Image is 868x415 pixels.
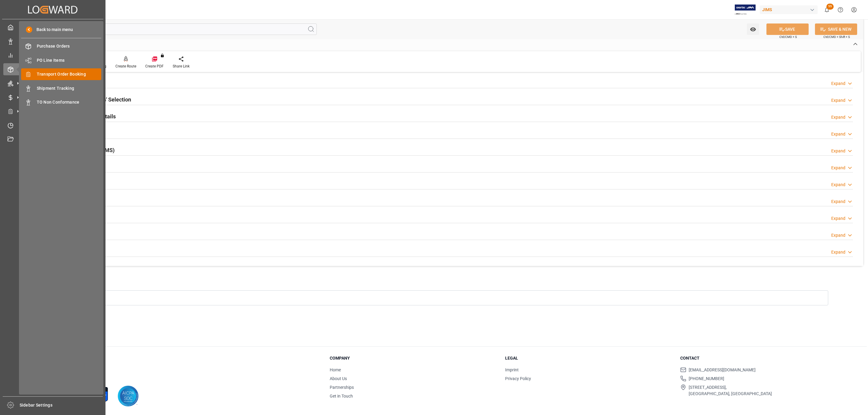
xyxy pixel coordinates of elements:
[831,249,845,255] div: Expand
[37,43,102,49] span: Purchase Orders
[3,21,102,33] a: My Cockpit
[505,367,519,372] a: Imprint
[760,5,818,14] div: JIMS
[330,367,341,372] a: Home
[20,402,103,408] span: Sidebar Settings
[831,215,845,222] div: Expand
[831,148,845,154] div: Expand
[118,385,139,407] img: AICPA SOC
[330,385,354,390] a: Partnerships
[831,232,845,239] div: Expand
[37,99,102,105] span: TO Non Conformance
[680,355,848,361] h3: Contact
[505,376,531,381] a: Privacy Policy
[3,35,102,47] a: Data Management
[40,369,315,375] p: © 2025 Logward. All rights reserved.
[831,198,845,205] div: Expand
[834,3,847,17] button: Help Center
[32,27,73,33] span: Back to main menu
[689,367,756,373] span: [EMAIL_ADDRESS][DOMAIN_NAME]
[735,5,756,15] img: Exertis%20JAM%20-%20Email%20Logo.jpg_1722504956.jpg
[747,23,759,35] button: open menu
[831,165,845,171] div: Expand
[826,4,834,10] span: 55
[831,131,845,137] div: Expand
[37,57,102,64] span: PO Line Items
[115,64,136,69] div: Create Route
[831,182,845,188] div: Expand
[21,96,101,108] a: TO Non Conformance
[815,23,857,35] button: SAVE & NEW
[330,355,498,361] h3: Company
[689,376,724,382] span: [PHONE_NUMBER]
[3,49,102,61] a: My Reports
[831,97,845,104] div: Expand
[21,82,101,94] a: Shipment Tracking
[820,3,834,17] button: show 55 new notifications
[330,394,353,398] a: Get in Touch
[689,384,772,397] span: [STREET_ADDRESS], [GEOGRAPHIC_DATA], [GEOGRAPHIC_DATA]
[173,64,190,69] div: Share Link
[3,133,102,145] a: Document Management
[760,4,820,15] button: JIMS
[766,23,809,35] button: SAVE
[3,119,102,131] a: Timeslot Management V2
[21,40,101,52] a: Purchase Orders
[779,35,797,39] span: Ctrl/CMD + S
[40,375,315,380] p: Version 1.1.132
[823,35,850,39] span: Ctrl/CMD + Shift + S
[37,85,102,92] span: Shipment Tracking
[21,54,101,66] a: PO Line Items
[37,71,102,77] span: Transport Order Booking
[330,376,347,381] a: About Us
[831,114,845,120] div: Expand
[21,68,101,80] a: Transport Order Booking
[505,355,673,361] h3: Legal
[28,23,317,35] input: Search Fields
[831,80,845,87] div: Expand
